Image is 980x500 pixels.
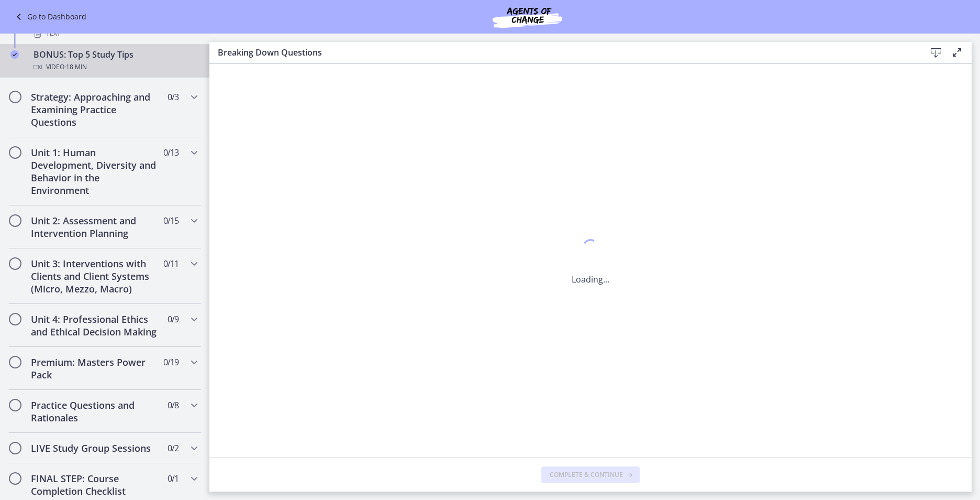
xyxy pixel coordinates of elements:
p: Loading... [572,273,609,286]
h2: LIVE Study Group Sessions [31,442,159,454]
div: Text [34,27,197,40]
span: 0 / 15 [163,214,179,227]
span: Complete & continue [550,471,623,479]
button: Complete & continue [541,466,640,483]
span: · 18 min [64,61,87,73]
h3: Breaking Down Questions [218,46,909,59]
span: 0 / 3 [168,91,179,103]
h2: Premium: Masters Power Pack [31,356,159,381]
div: Video [34,61,197,73]
a: Go to Dashboard [13,10,86,23]
h2: Practice Questions and Rationales [31,399,159,424]
span: 0 / 13 [163,146,179,159]
span: 0 / 2 [168,442,179,454]
div: 1 [572,236,609,260]
div: BONUS: Top 5 Study Tips [34,48,197,73]
span: 0 / 1 [168,472,179,485]
h2: Unit 3: Interventions with Clients and Client Systems (Micro, Mezzo, Macro) [31,257,159,295]
span: 0 / 11 [163,257,179,270]
img: Agents of Change [464,4,590,29]
i: Completed [10,50,19,59]
h2: Unit 1: Human Development, Diversity and Behavior in the Environment [31,146,159,197]
span: 0 / 9 [168,313,179,325]
h2: Unit 2: Assessment and Intervention Planning [31,214,159,240]
h2: Unit 4: Professional Ethics and Ethical Decision Making [31,313,159,338]
h2: FINAL STEP: Course Completion Checklist [31,472,159,497]
h2: Strategy: Approaching and Examining Practice Questions [31,91,159,128]
span: 0 / 19 [163,356,179,368]
span: 0 / 8 [168,399,179,411]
